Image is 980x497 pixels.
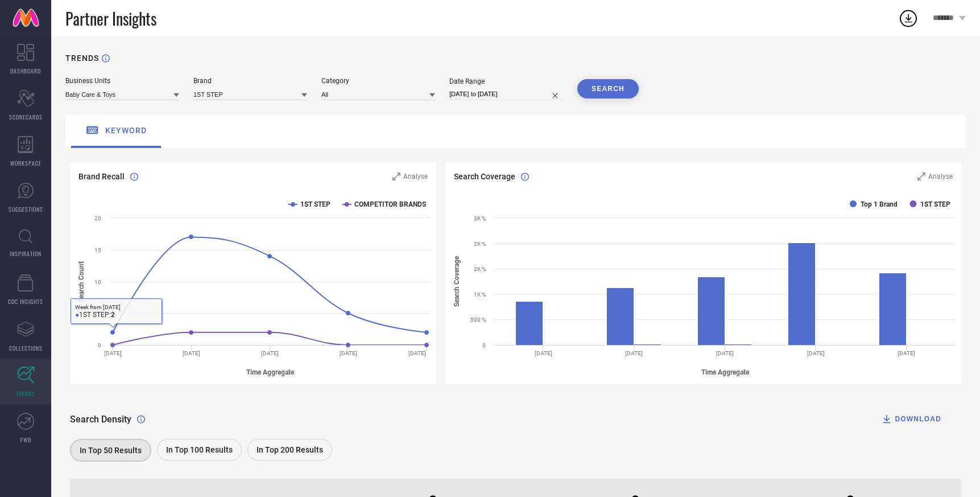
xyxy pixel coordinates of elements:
div: Category [321,77,435,85]
input: Select date range [449,88,563,100]
span: SUGGESTIONS [9,205,43,213]
span: keyword [105,126,147,135]
span: COLLECTIONS [9,344,43,352]
tspan: Time Aggregate [701,368,749,376]
span: Analyse [928,172,953,180]
text: 0 [482,342,486,348]
span: CDC INSIGHTS [8,297,43,306]
text: 5 [98,310,101,317]
text: [DATE] [104,350,122,356]
text: 0 [98,342,101,348]
div: DOWNLOAD [881,413,941,425]
span: INSPIRATION [10,249,42,258]
span: Partner Insights [65,7,156,30]
tspan: Time Aggregate [246,368,295,376]
text: [DATE] [340,350,357,356]
span: WORKSPACE [10,159,42,167]
span: SCORECARDS [9,113,43,121]
text: [DATE] [261,350,279,356]
span: Search Density [70,414,131,425]
span: Brand Recall [78,172,125,181]
text: 2K % [474,241,486,247]
text: 15 [94,247,101,253]
text: 1ST STEP [920,200,950,208]
span: TRENDS [16,389,35,398]
text: Top 1 Brand [861,200,898,208]
text: COMPETITOR BRANDS [354,200,426,208]
div: Date Range [449,77,563,85]
span: Search Coverage [454,172,515,181]
tspan: Search Coverage [453,256,461,307]
div: Business Units [65,77,179,85]
text: [DATE] [807,350,824,356]
span: FWD [20,436,31,444]
button: SEARCH [577,79,639,98]
tspan: Search Count [77,261,85,302]
text: 500 % [470,317,486,323]
svg: Zoom [917,172,925,180]
text: 1K % [474,291,486,298]
button: DOWNLOAD [867,408,956,430]
span: Analyse [403,172,428,180]
text: [DATE] [408,350,426,356]
span: DASHBOARD [10,67,41,75]
text: 20 [94,215,101,221]
text: 10 [94,279,101,285]
text: [DATE] [183,350,200,356]
div: Brand [193,77,307,85]
text: [DATE] [534,350,552,356]
div: Open download list [898,8,919,28]
text: [DATE] [625,350,643,356]
h1: TRENDS [65,54,99,63]
text: 2K % [474,266,486,272]
text: [DATE] [716,350,734,356]
text: [DATE] [898,350,915,356]
span: In Top 50 Results [80,446,142,455]
span: In Top 200 Results [257,445,323,454]
span: In Top 100 Results [166,445,233,454]
svg: Zoom [392,172,400,180]
text: 1ST STEP [300,200,330,208]
text: 3K % [474,215,486,221]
